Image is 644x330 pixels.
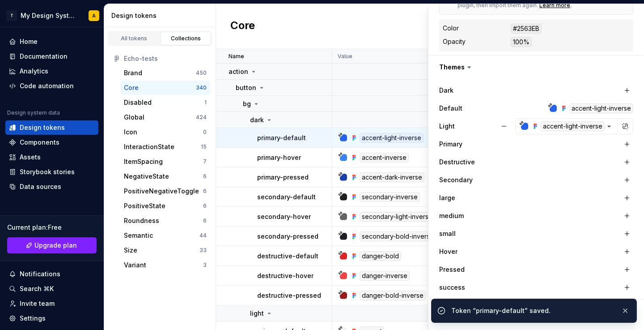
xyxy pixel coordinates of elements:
[360,231,436,241] div: secondary-bold-inverse
[20,314,46,323] div: Settings
[124,54,207,63] div: Echo-tests
[360,291,426,300] div: danger-bold-inverse
[120,169,210,184] button: NegativeState6
[338,53,352,60] p: Value
[124,187,199,196] div: PositiveNegativeToggle
[360,172,424,182] div: accent-dark-inverse
[229,53,244,60] p: Name
[203,129,207,136] div: 0
[5,79,98,93] a: Code automation
[5,267,98,281] button: Notifications
[20,123,65,132] div: Design tokens
[120,110,210,124] button: Global424
[5,165,98,179] a: Storybook stories
[541,121,605,131] div: accent-light-inverse
[124,261,146,270] div: Variant
[120,66,210,80] a: Brand450
[7,237,97,253] a: Upgrade plan
[569,103,633,113] div: accent-light-inverse
[439,247,458,256] label: Hover
[120,154,210,169] button: ItemSpacing7
[120,140,210,154] button: InteractionState15
[443,24,459,33] div: Color
[7,109,60,116] div: Design system data
[164,35,208,42] div: Collections
[203,261,207,269] div: 3
[20,284,54,293] div: Search ⌘K
[196,84,207,91] div: 340
[120,228,210,243] a: Semantic44
[439,229,456,238] label: small
[199,232,207,239] div: 44
[439,176,473,184] label: Secondary
[203,188,207,195] div: 6
[203,173,207,180] div: 6
[112,35,157,42] div: All tokens
[124,172,169,181] div: NegativeState
[7,223,97,232] div: Current plan : Free
[111,11,212,20] div: Design tokens
[257,193,316,201] p: secondary-default
[203,202,207,210] div: 6
[124,231,153,240] div: Semantic
[439,211,464,220] label: medium
[5,311,98,326] a: Settings
[539,2,570,9] a: Learn more
[20,138,59,147] div: Components
[360,212,435,222] div: secondary-light-inverse
[203,217,207,224] div: 6
[120,95,210,110] button: Disabled1
[511,37,532,47] div: 100%
[20,299,55,308] div: Invite team
[124,142,174,151] div: InteractionState
[257,252,318,261] p: destructive-default
[20,37,38,46] div: Home
[360,192,420,202] div: secondary-inverse
[120,258,210,272] button: Variant3
[199,247,207,254] div: 33
[120,214,210,228] button: Roundness6
[360,133,424,143] div: accent-light-inverse
[439,265,465,274] label: Pressed
[257,133,306,142] p: primary-default
[20,270,60,279] div: Notifications
[439,122,455,131] label: Light
[257,271,314,280] p: destructive-hover
[124,128,137,137] div: Icon
[439,283,465,292] label: success
[250,116,264,124] p: dark
[203,158,207,165] div: 7
[124,246,137,255] div: Size
[257,212,311,221] p: secondary-hover
[515,118,618,134] button: accent-light-inverse
[196,114,207,121] div: 424
[243,99,251,108] p: bg
[120,184,210,198] button: PositiveNegativeToggle6
[257,173,309,182] p: primary-pressed
[21,11,78,20] div: My Design System
[570,2,572,9] span: .
[120,81,210,95] button: Core340
[5,34,98,49] a: Home
[451,306,614,315] div: Token “primary-default” saved.
[2,6,102,25] button: TMy Design SystemA
[20,153,41,162] div: Assets
[120,125,210,139] a: Icon0
[20,182,61,191] div: Data sources
[124,216,159,225] div: Roundness
[124,69,142,77] div: Brand
[439,86,453,95] label: Dark
[20,167,75,176] div: Storybook stories
[360,271,410,281] div: danger-inverse
[257,153,301,162] p: primary-hover
[120,199,210,213] a: PositiveState6
[204,99,207,106] div: 1
[5,135,98,150] a: Components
